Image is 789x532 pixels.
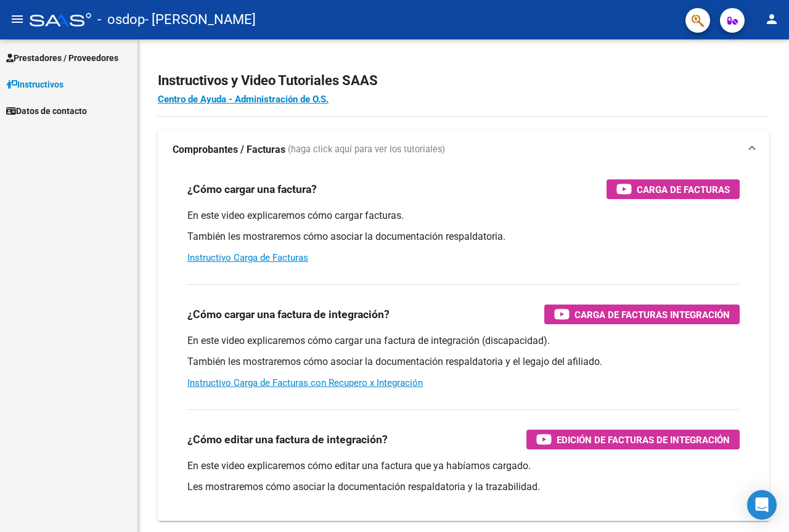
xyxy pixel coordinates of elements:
[187,431,388,448] h3: ¿Cómo editar una factura de integración?
[574,307,730,322] span: Carga de Facturas Integración
[288,143,445,157] span: (haga click aquí para ver los tutoriales)
[187,252,308,263] a: Instructivo Carga de Facturas
[526,430,740,449] button: Edición de Facturas de integración
[97,6,145,33] span: - osdop
[173,143,285,157] strong: Comprobantes / Facturas
[607,179,740,199] button: Carga de Facturas
[187,334,740,348] p: En este video explicaremos cómo cargar una factura de integración (discapacidad).
[187,480,740,494] p: Les mostraremos cómo asociar la documentación respaldatoria y la trazabilidad.
[187,230,740,243] p: También les mostraremos cómo asociar la documentación respaldatoria.
[764,12,779,27] mat-icon: person
[187,355,740,369] p: También les mostraremos cómo asociar la documentación respaldatoria y el legajo del afiliado.
[637,182,730,197] span: Carga de Facturas
[544,305,740,324] button: Carga de Facturas Integración
[187,209,740,223] p: En este video explicaremos cómo cargar facturas.
[187,181,317,198] h3: ¿Cómo cargar una factura?
[158,170,769,521] div: Comprobantes / Facturas (haga click aquí para ver los tutoriales)
[158,94,329,105] a: Centro de Ayuda - Administración de O.S.
[187,377,423,388] a: Instructivo Carga de Facturas con Recupero x Integración
[158,69,769,92] h2: Instructivos y Video Tutoriales SAAS
[6,51,118,65] span: Prestadores / Proveedores
[6,104,87,118] span: Datos de contacto
[557,432,730,448] span: Edición de Facturas de integración
[10,12,25,27] mat-icon: menu
[747,490,777,520] div: Open Intercom Messenger
[6,78,63,91] span: Instructivos
[187,306,390,323] h3: ¿Cómo cargar una factura de integración?
[187,459,740,473] p: En este video explicaremos cómo editar una factura que ya habíamos cargado.
[145,6,256,33] span: - [PERSON_NAME]
[158,130,769,170] mat-expansion-panel-header: Comprobantes / Facturas (haga click aquí para ver los tutoriales)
